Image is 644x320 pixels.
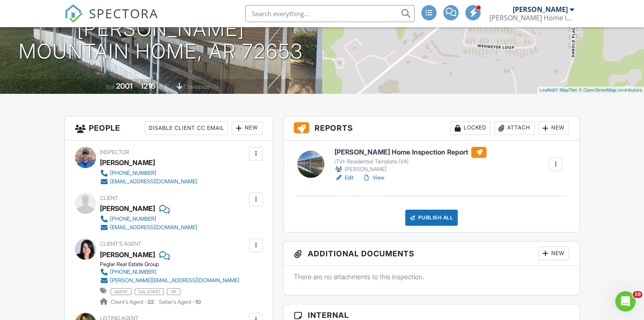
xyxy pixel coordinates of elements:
div: [EMAIL_ADDRESS][DOMAIN_NAME] [110,178,197,185]
a: SPECTORA [64,11,158,29]
h3: Reports [284,116,579,140]
div: [PHONE_NUMBER] [110,170,156,177]
div: [PERSON_NAME] [513,5,568,14]
span: Client's Agent [100,241,141,247]
div: [PERSON_NAME] [100,156,155,169]
div: 2001 [116,81,133,90]
a: View [362,174,384,182]
a: [PERSON_NAME] [100,248,155,261]
span: 10 [633,291,642,298]
a: © OpenStreetMap contributors [579,87,642,93]
span: Inspector [100,149,129,155]
div: 1216 [141,81,155,90]
div: Locked [451,121,491,135]
div: Peglar Real Estate Group [100,261,246,268]
a: [EMAIL_ADDRESS][DOMAIN_NAME] [100,177,197,186]
span: [US_STATE] [135,288,164,295]
a: [PERSON_NAME] Home Inspection Report iTV+ Residential Template (V4) [PERSON_NAME] [334,147,486,174]
span: Client's Agent - [111,299,155,305]
div: [PERSON_NAME] [100,202,155,215]
div: iTV+ Residential Template (V4) [334,158,486,165]
div: [PERSON_NAME][EMAIL_ADDRESS][DOMAIN_NAME] [110,277,239,284]
h6: [PERSON_NAME] Home Inspection Report [334,147,486,158]
span: Client [100,195,118,201]
div: [PHONE_NUMBER] [110,269,156,275]
p: There are no attachments to this inspection. [294,272,569,281]
strong: 10 [195,299,201,305]
h3: Additional Documents [284,241,579,266]
span: Seller's Agent - [159,299,201,305]
h3: People [65,116,273,140]
div: | [537,87,644,94]
a: [PERSON_NAME][EMAIL_ADDRESS][DOMAIN_NAME] [100,276,239,285]
input: Search everything... [245,5,415,22]
a: Edit [334,174,354,182]
a: [PHONE_NUMBER] [100,268,239,276]
div: New [538,121,569,135]
div: New [232,121,263,135]
div: [PHONE_NUMBER] [110,216,156,222]
iframe: Intercom live chat [615,291,636,312]
span: crawlspace [184,84,210,90]
div: [EMAIL_ADDRESS][DOMAIN_NAME] [110,224,197,231]
div: [PERSON_NAME] [334,165,486,174]
a: [PHONE_NUMBER] [100,215,197,223]
a: Leaflet [539,87,553,93]
div: Attach [494,121,535,135]
div: Publish All [405,210,458,226]
a: © MapTiler [555,87,578,93]
div: New [538,247,569,260]
span: vip [167,288,180,295]
a: [EMAIL_ADDRESS][DOMAIN_NAME] [100,223,197,232]
span: sq. ft. [157,84,169,90]
strong: 32 [147,299,154,305]
span: Built [105,84,115,90]
img: The Best Home Inspection Software - Spectora [64,4,83,23]
a: [PHONE_NUMBER] [100,169,197,177]
span: agent [111,288,132,295]
div: Hooyer Home Inspections [489,14,574,22]
div: Disable Client CC Email [145,121,228,135]
span: SPECTORA [89,4,158,22]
